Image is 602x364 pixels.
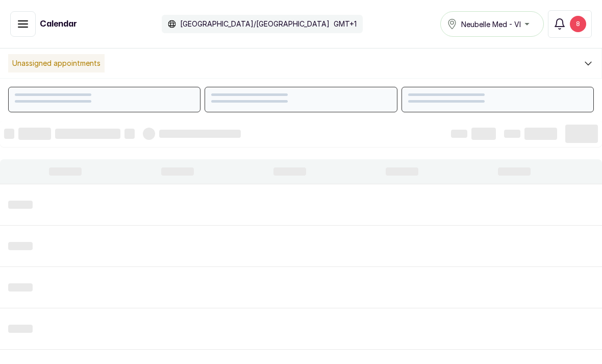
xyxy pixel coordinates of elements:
[40,18,77,30] h1: Calendar
[334,19,357,29] p: GMT+1
[440,11,544,37] button: Neubelle Med - VI
[570,16,586,32] div: 8
[461,19,521,30] span: Neubelle Med - VI
[8,54,105,72] p: Unassigned appointments
[548,10,592,38] button: 8
[180,19,330,29] p: [GEOGRAPHIC_DATA]/[GEOGRAPHIC_DATA]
